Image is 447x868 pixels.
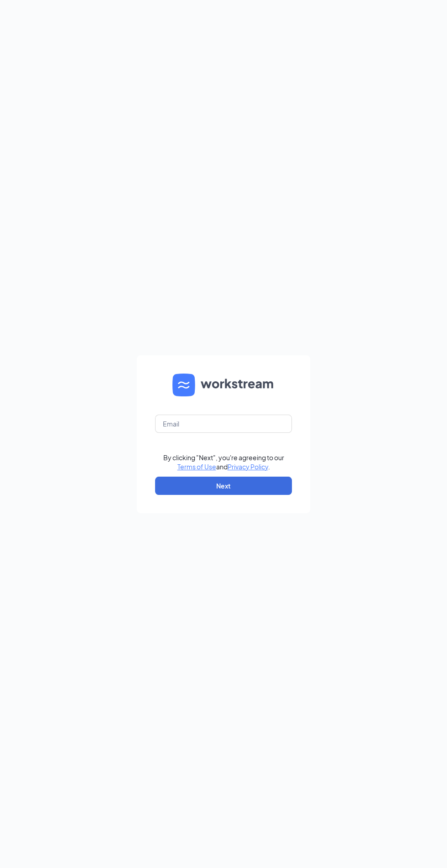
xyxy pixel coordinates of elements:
[155,415,292,433] input: Email
[172,374,275,396] img: WS logo and Workstream text
[155,477,292,495] button: Next
[163,453,284,471] div: By clicking "Next", you're agreeing to our and .
[177,463,216,471] a: Terms of Use
[228,463,268,471] a: Privacy Policy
